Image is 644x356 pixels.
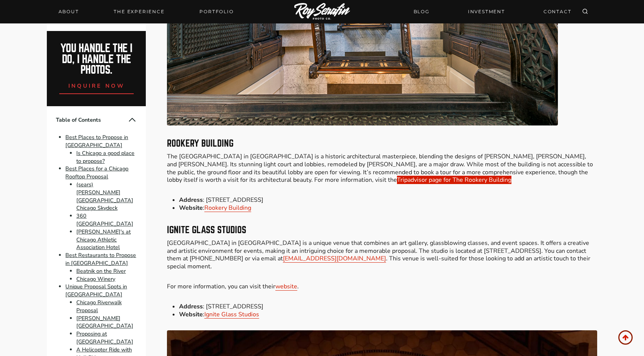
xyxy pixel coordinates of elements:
li: : [179,311,597,319]
nav: Primary Navigation [54,6,238,17]
button: Collapse Table of Contents [128,115,137,124]
strong: Website [179,204,203,212]
a: Rookery Building [204,204,251,212]
a: About [54,6,83,17]
h3: Ignite Glass Studios [167,226,597,235]
a: INVESTMENT [463,5,510,18]
button: View Search Form [580,6,590,17]
li: : [STREET_ADDRESS] [179,303,597,311]
a: Proposing at [GEOGRAPHIC_DATA] [76,330,133,345]
a: Is Chicago a good place to propose? [76,149,134,165]
p: [GEOGRAPHIC_DATA] in [GEOGRAPHIC_DATA] is a unique venue that combines an art gallery, glassblowi... [167,239,597,271]
a: Chicago Riverwalk Proposal [76,299,122,314]
a: (sears) [PERSON_NAME][GEOGRAPHIC_DATA] Chicago Skydeck [76,181,133,212]
li: : [179,204,597,212]
a: Tripadvisor page for The Rookery Building [397,176,511,184]
strong: Address [179,196,203,204]
strong: Website [179,310,203,319]
li: : [STREET_ADDRESS] [179,196,597,204]
h2: You handle the i do, I handle the photos. [55,43,138,76]
a: Best Restaurants to Propose in [GEOGRAPHIC_DATA] [65,251,136,267]
a: inquire now [59,76,134,94]
a: [EMAIL_ADDRESS][DOMAIN_NAME] [283,254,386,263]
a: Best Places for a Chicago Rooftop Proposal [65,165,128,181]
a: website [275,282,297,291]
a: Ignite Glass Studios [204,310,259,319]
a: Best Places to Propose in [GEOGRAPHIC_DATA] [65,133,128,149]
a: Portfolio [195,6,238,17]
a: BLOG [409,5,434,18]
a: Chicago Winery [76,275,115,283]
p: For more information, you can visit their . [167,283,597,291]
a: CONTACT [539,5,576,18]
nav: Secondary Navigation [409,5,576,18]
a: Unique Proposal Spots in [GEOGRAPHIC_DATA] [65,283,127,299]
a: Scroll to top [618,330,633,345]
span: Table of Contents [56,116,128,124]
a: [PERSON_NAME]'s at Chicago Athletic Association Hotel [76,228,131,251]
a: THE EXPERIENCE [109,6,169,17]
a: [PERSON_NAME][GEOGRAPHIC_DATA] [76,314,133,330]
a: Beatnik on the River [76,267,126,275]
strong: Address [179,302,203,311]
h3: Rookery Building [167,139,597,148]
p: The [GEOGRAPHIC_DATA] in [GEOGRAPHIC_DATA] is a historic architectural masterpiece, blending the ... [167,153,597,184]
img: Logo of Roy Serafin Photo Co., featuring stylized text in white on a light background, representi... [294,3,350,21]
a: 360 [GEOGRAPHIC_DATA] [76,212,133,228]
span: inquire now [68,82,125,90]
